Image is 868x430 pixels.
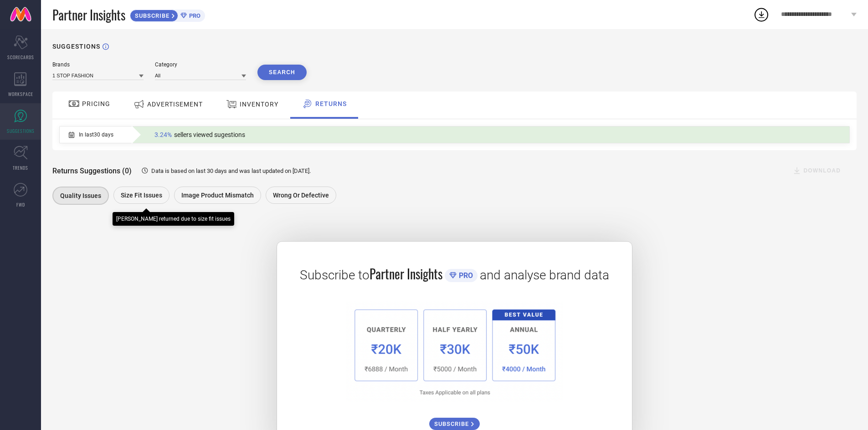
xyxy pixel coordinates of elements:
span: and analyse brand data [480,268,609,283]
span: Quality issues [60,192,101,199]
span: PRO [457,271,473,280]
span: SUGGESTIONS [7,127,35,134]
div: [PERSON_NAME] returned due to size fit issues [116,216,231,222]
span: 3.24% [154,131,172,138]
span: PRICING [82,100,110,107]
span: Subscribe to [300,268,370,283]
span: Partner Insights [370,264,442,283]
span: Size fit issues [121,192,162,199]
span: RETURNS [315,100,347,107]
span: SUBSCRIBE [434,420,471,427]
a: SUBSCRIBEPRO [130,7,205,22]
span: ADVERTISEMENT [147,101,203,108]
span: sellers viewed sugestions [174,131,245,138]
span: INVENTORY [240,101,278,108]
span: SCORECARDS [7,54,34,61]
span: Partner Insights [52,5,125,24]
div: Brands [52,61,144,68]
div: Category [155,61,246,68]
a: SUBSCRIBE [429,411,480,430]
span: In last 30 days [79,132,113,138]
span: SUBSCRIBE [130,12,172,19]
span: Data is based on last 30 days and was last updated on [DATE] . [151,167,311,174]
img: 1a6fb96cb29458d7132d4e38d36bc9c7.png [346,301,563,402]
span: TRENDS [13,164,28,171]
span: FWD [16,201,25,208]
button: Search [257,65,307,80]
span: WORKSPACE [8,91,33,97]
span: Image product mismatch [181,192,254,199]
div: Open download list [753,6,770,23]
div: Percentage of sellers who have viewed suggestions for the current Insight Type [150,129,250,141]
span: Wrong or Defective [273,192,329,199]
span: Returns Suggestions (0) [52,167,132,175]
span: PRO [187,12,200,19]
h1: SUGGESTIONS [52,43,100,50]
